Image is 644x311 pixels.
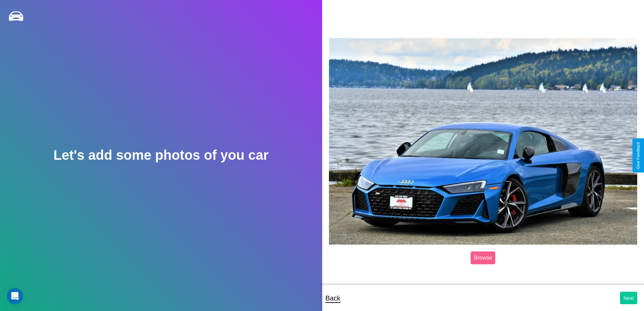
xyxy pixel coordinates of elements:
label: Browse [471,251,495,264]
img: posted [329,38,638,245]
div: Give Feedback [636,142,641,169]
iframe: Intercom live chat [7,288,23,304]
h2: Let's add some photos of you car [53,148,268,163]
button: Next [620,292,637,304]
p: Back [326,292,340,304]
